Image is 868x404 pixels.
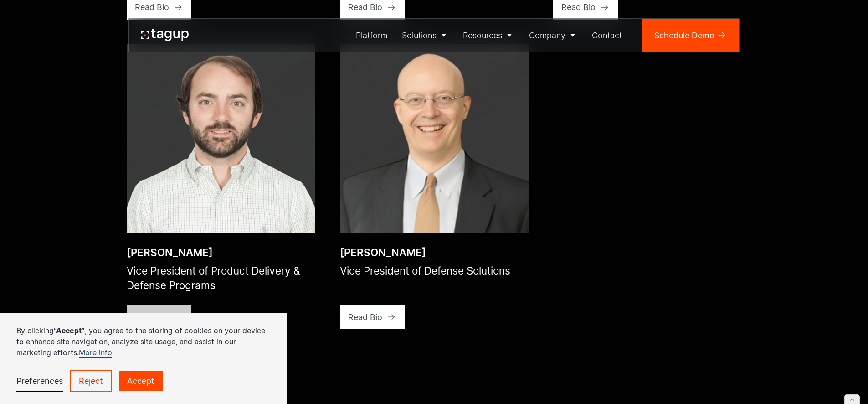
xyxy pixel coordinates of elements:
[135,311,169,323] div: Read Bio
[356,29,387,41] div: Platform
[16,325,271,358] p: By clicking , you agree to the storing of cookies on your device to enhance site navigation, anal...
[119,371,163,391] a: Accept
[339,233,340,233] div: Open bio popup
[349,19,395,52] a: Platform
[654,29,714,41] div: Schedule Demo
[585,19,630,52] a: Contact
[348,311,382,323] div: Read Bio
[127,245,315,260] div: [PERSON_NAME]
[127,44,315,233] a: Open bio popup
[340,264,510,278] div: Vice President of Defense Solutions
[402,29,437,41] div: Solutions
[70,370,112,392] a: Reject
[127,44,315,233] img: Rory Polera
[16,371,63,392] a: Preferences
[79,348,112,358] a: More info
[395,19,456,52] a: Solutions
[522,19,585,52] a: Company
[642,19,739,52] a: Schedule Demo
[127,305,192,329] a: Read Bio
[340,44,529,233] img: Dr. Charles W. Parker, III
[340,305,405,329] a: Read Bio
[127,264,315,292] div: Vice President of Product Delivery & Defense Programs
[463,29,502,41] div: Resources
[54,326,85,335] strong: “Accept”
[340,44,529,233] a: Open bio popup
[592,29,622,41] div: Contact
[529,29,565,41] div: Company
[456,19,522,52] a: Resources
[340,245,510,260] div: [PERSON_NAME]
